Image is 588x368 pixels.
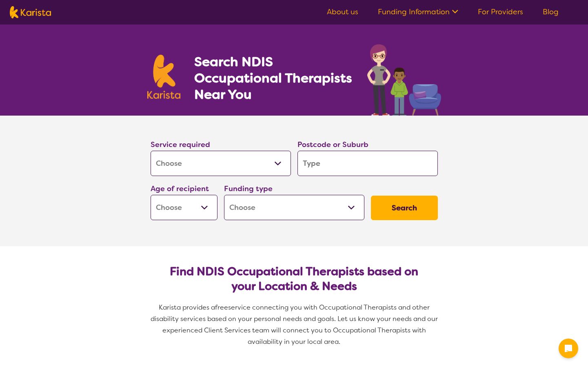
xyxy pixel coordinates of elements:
label: Service required [151,140,210,149]
a: Blog [543,7,559,17]
img: Karista logo [10,6,51,18]
img: Karista logo [147,55,181,99]
a: Funding Information [378,7,458,17]
label: Age of recipient [151,184,209,194]
h1: Search NDIS Occupational Therapists Near You [194,54,353,103]
img: occupational-therapy [367,44,441,116]
label: Postcode or Suburb [297,140,368,149]
span: service connecting you with Occupational Therapists and other disability services based on your p... [151,303,439,346]
input: Type [297,151,438,176]
span: Karista provides a [159,303,215,312]
label: Funding type [224,184,273,194]
a: About us [327,7,358,17]
button: Search [371,196,438,220]
a: For Providers [478,7,523,17]
span: free [215,303,228,312]
h2: Find NDIS Occupational Therapists based on your Location & Needs [157,264,431,294]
